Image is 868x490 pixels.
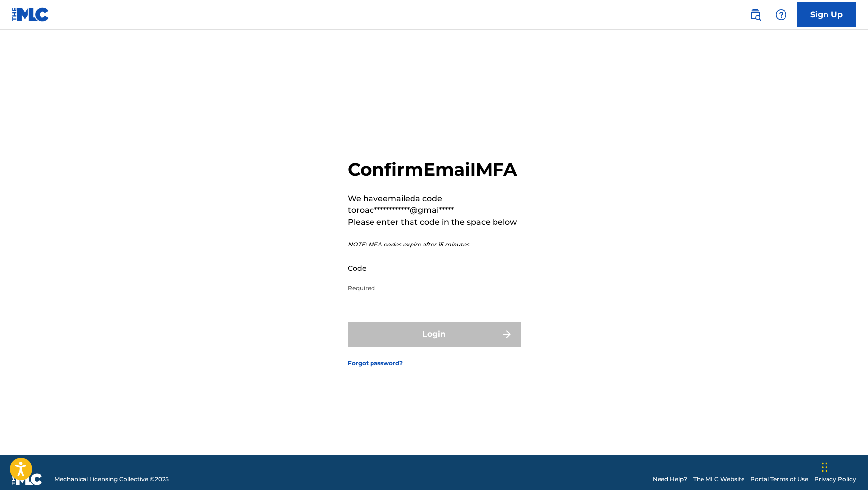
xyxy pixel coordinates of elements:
[771,5,791,25] div: Help
[12,7,50,22] img: MLC Logo
[775,9,787,21] img: help
[54,475,169,484] span: Mechanical Licensing Collective © 2025
[348,359,403,367] a: Forgot password?
[348,216,521,228] p: Please enter that code in the space below
[797,2,856,27] a: Sign Up
[12,473,42,485] img: logo
[840,327,868,408] iframe: Resource Center
[750,475,808,484] a: Portal Terms of Use
[348,240,521,249] p: NOTE: MFA codes expire after 15 minutes
[653,475,687,484] a: Need Help?
[693,475,744,484] a: The MLC Website
[745,5,765,25] a: Public Search
[822,452,827,482] div: Drag
[819,443,868,490] iframe: Chat Widget
[814,475,856,484] a: Privacy Policy
[348,284,515,293] p: Required
[749,9,761,21] img: search
[348,159,521,181] h2: Confirm Email MFA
